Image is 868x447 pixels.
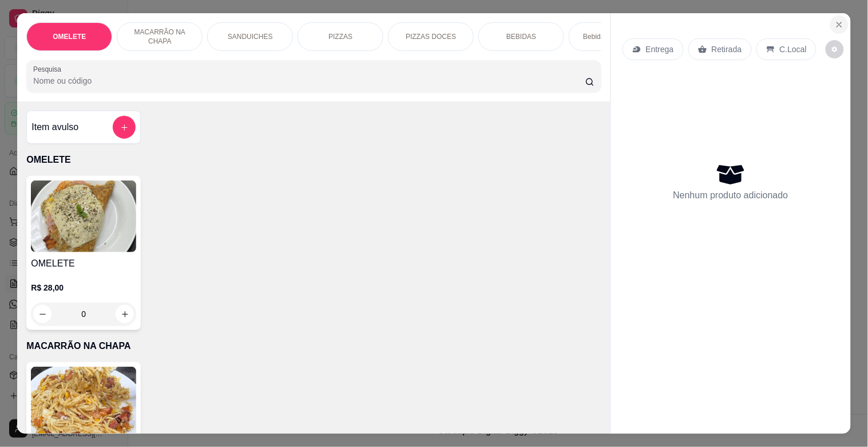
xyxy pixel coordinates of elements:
[328,32,352,41] p: PIZZAS
[33,75,585,87] input: Pesquisa
[31,181,136,252] img: product-image
[583,32,640,41] p: Bebidas Alcoólicas
[33,64,65,74] label: Pesquisa
[26,339,601,353] p: MACARRÃO NA CHAPA
[53,32,86,41] p: OMELETE
[646,44,674,55] p: Entrega
[31,367,136,438] img: product-image
[31,257,136,270] h4: OMELETE
[506,32,536,41] p: BEBIDAS
[228,32,273,41] p: SANDUICHES
[406,32,456,41] p: PIZZAS DOCES
[780,44,807,55] p: C.Local
[26,153,601,167] p: OMELETE
[673,189,788,202] p: Nenhum produto adicionado
[830,15,849,34] button: Close
[712,44,742,55] p: Retirada
[31,120,78,134] h4: Item avulso
[113,116,136,139] button: add-separate-item
[126,28,193,46] p: MACARRÃO NA CHAPA
[31,282,136,293] p: R$ 28,00
[826,40,844,58] button: decrease-product-quantity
